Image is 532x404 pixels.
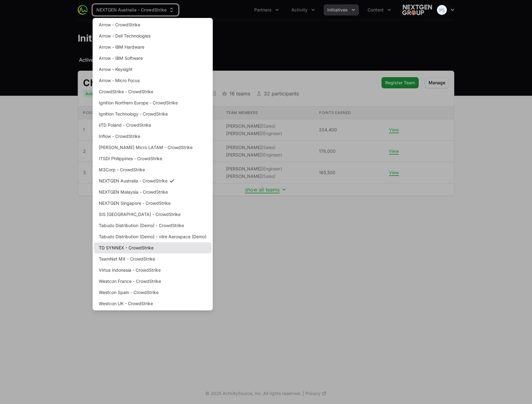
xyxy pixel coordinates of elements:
a: TeamNet MX - CrowdStrike [94,253,211,265]
a: Ignition Technology - CrowdStrike [94,108,211,120]
a: Westcon France - CrowdStrike [94,276,211,287]
div: Main navigation [88,4,395,15]
a: NEXTGEN Malaysia - CrowdStrike [94,187,211,198]
a: M3Corp - CrowdStrike [94,164,211,175]
a: iiTD Poland - CrowdStrike [94,120,211,131]
img: Peter Spillane [437,5,447,15]
a: [PERSON_NAME] Micro LATAM - CrowdStrike [94,142,211,153]
a: Virtus Indonesia - CrowdStrike [94,265,211,276]
a: TD SYNNEX - CrowdStrike [94,242,211,253]
a: Arrow - CrowdStrike [94,19,211,30]
a: Arrow - Dell Technologies [94,30,211,42]
a: ITSDI Philippines - CrowdStrike [94,153,211,164]
a: Inflow - CrowdStrike [94,131,211,142]
a: Arrow - IBM Software [94,53,211,64]
a: Westcon UK - CrowdStrike [94,298,211,309]
a: Arrow - Micro Focus [94,75,211,86]
a: Arrow - IBM Hardware [94,42,211,53]
a: Ignition Northern Europe - CrowdStrike [94,97,211,108]
a: CrowdStrike - CrowdStrike [94,86,211,97]
a: SIS [GEOGRAPHIC_DATA] - CrowdStrike [94,209,211,220]
a: Tabudo Distribution (Demo) - CrowdStrike [94,220,211,231]
div: Supplier switch menu [93,4,178,15]
a: NEXTGEN Australia - CrowdStrike [94,175,211,187]
a: Arrow - Keysight [94,64,211,75]
a: NEXTGEN Singapore - CrowdStrike [94,198,211,209]
a: Westcon Spain - CrowdStrike [94,287,211,298]
a: Tabudo Distribution (Demo) - vlire Aerospace (Demo) [94,231,211,242]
